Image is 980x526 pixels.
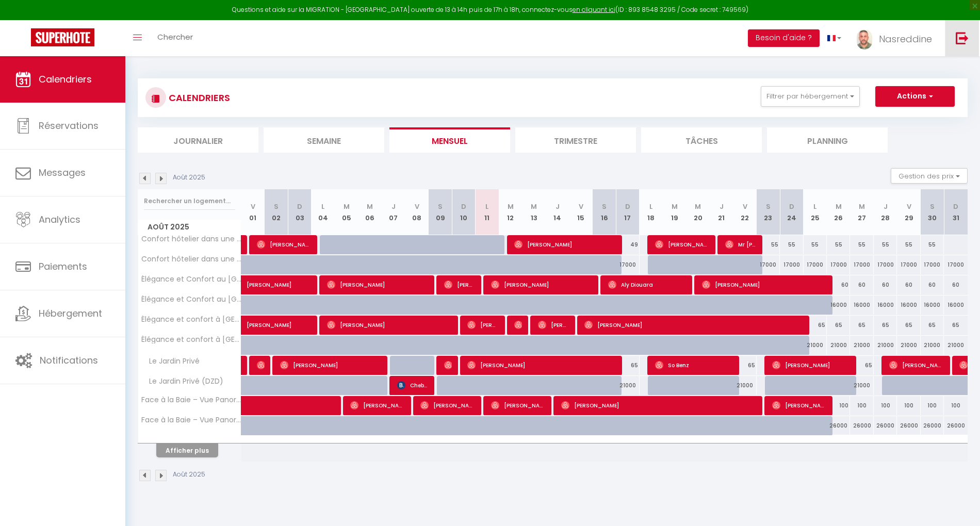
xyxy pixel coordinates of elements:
span: [PERSON_NAME] [420,396,475,415]
abbr: S [274,202,279,211]
abbr: V [579,202,583,211]
span: Élégance et Confort au [GEOGRAPHIC_DATA] [140,275,243,283]
div: 55 [921,235,944,254]
span: [PERSON_NAME] [467,355,614,375]
abbr: D [789,202,794,211]
div: 16000 [850,295,873,315]
abbr: L [485,202,488,211]
abbr: M [672,202,678,211]
div: 21000 [921,336,944,355]
span: Face à la Baie – Vue Panoramique [140,396,243,404]
span: Hébergement [39,307,102,320]
button: Gestion des prix [891,168,968,184]
span: [PERSON_NAME] [772,396,826,415]
span: Le Jardin Privé [140,356,202,367]
span: [PERSON_NAME] [889,355,943,375]
li: Semaine [264,127,384,153]
div: 60 [850,275,873,294]
span: Nasreddine [879,32,932,45]
div: 17000 [897,255,920,274]
div: 60 [874,275,897,294]
a: [PERSON_NAME] [241,275,265,295]
span: [PERSON_NAME] [350,396,404,415]
div: 100 [921,396,944,415]
div: 21000 [733,376,756,395]
span: [PERSON_NAME] [247,310,318,330]
span: [PERSON_NAME] [327,315,451,335]
div: 16000 [874,295,897,315]
span: Calendriers [39,73,92,86]
span: [PERSON_NAME] [247,270,318,289]
span: Mr [PERSON_NAME] [725,235,756,254]
span: [PERSON_NAME] [257,355,265,375]
abbr: M [859,202,865,211]
li: Mensuel [389,127,510,153]
span: [PERSON_NAME] [702,275,826,294]
div: 21000 [897,336,920,355]
div: 65 [874,316,897,335]
th: 19 [663,189,686,235]
li: Journalier [138,127,258,153]
span: Confort hôtelier dans une prestigieuse résidence (DZD) [140,255,243,263]
th: 13 [522,189,546,235]
th: 05 [335,189,358,235]
span: Face à la Baie – Vue Panoramique DZD [140,416,243,424]
th: 18 [640,189,663,235]
abbr: D [297,202,302,211]
div: 26000 [874,416,897,435]
th: 15 [569,189,592,235]
p: Août 2025 [173,470,205,480]
div: 17000 [616,255,639,274]
th: 12 [499,189,522,235]
p: Août 2025 [173,173,205,183]
a: [PERSON_NAME] [241,316,265,335]
abbr: S [930,202,935,211]
abbr: J [391,202,396,211]
div: 26000 [827,416,850,435]
span: Paiements [39,260,87,273]
div: 26000 [897,416,920,435]
span: [PERSON_NAME] [772,355,850,375]
th: 09 [429,189,452,235]
div: 65 [850,316,873,335]
span: [PERSON_NAME] [327,275,428,294]
span: [PERSON_NAME] [561,396,755,415]
div: 65 [804,316,827,335]
div: 55 [780,235,803,254]
th: 08 [405,189,428,235]
th: 16 [593,189,616,235]
span: Aly Diouara [608,275,685,294]
div: 17000 [921,255,944,274]
span: Chebbah Linda [397,375,428,395]
span: [PERSON_NAME] [257,235,311,254]
div: 26000 [944,416,968,435]
span: Élégance et confort à [GEOGRAPHIC_DATA] (DZD) [140,336,243,343]
th: 01 [241,189,265,235]
span: [PERSON_NAME] Allem [491,396,545,415]
div: 60 [827,275,850,294]
div: 55 [897,235,920,254]
abbr: M [531,202,537,211]
div: 100 [874,396,897,415]
th: 31 [944,189,968,235]
div: 65 [827,316,850,335]
abbr: V [743,202,747,211]
th: 03 [288,189,311,235]
th: 14 [546,189,569,235]
div: 16000 [897,295,920,315]
abbr: D [625,202,630,211]
abbr: L [649,202,652,211]
abbr: L [321,202,324,211]
span: Réservations [39,119,99,132]
span: So Benz [655,355,732,375]
abbr: D [461,202,466,211]
div: 55 [757,235,780,254]
span: [PERSON_NAME] [584,315,801,335]
span: Élégance et Confort au [GEOGRAPHIC_DATA] (DZD) [140,295,243,303]
div: 17000 [827,255,850,274]
abbr: L [813,202,816,211]
abbr: M [344,202,350,211]
abbr: M [836,202,842,211]
th: 10 [452,189,475,235]
div: 16000 [944,295,968,315]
